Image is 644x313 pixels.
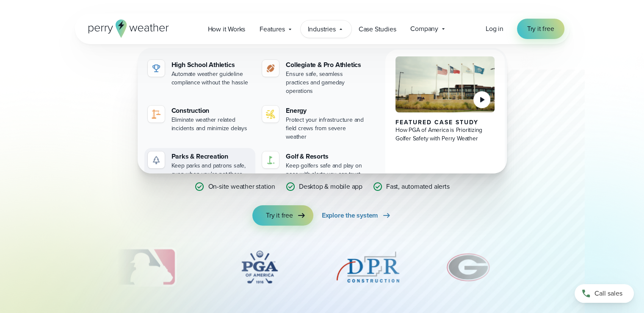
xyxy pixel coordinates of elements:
span: Log in [486,24,503,34]
div: Construction [171,106,252,116]
img: energy-icon@2x-1.svg [265,109,276,119]
img: PGA of America, Frisco Campus [395,56,495,112]
div: Keep parks and patrons safe, even when you're not there [171,162,252,179]
div: Ensure safe, seamless practices and gameday operations [286,70,367,95]
img: highschool-icon.svg [151,63,161,73]
img: MLB.svg [96,246,185,288]
span: Features [260,24,285,34]
div: Golf & Resorts [286,151,367,162]
a: Try it free [252,205,313,226]
div: High School Athletics [171,60,252,70]
div: Featured Case Study [395,119,495,126]
span: Call sales [594,288,622,299]
img: parks-icon-grey.svg [151,155,161,165]
a: Golf & Resorts Keep golfers safe and play on pace with alerts you can trust [259,148,370,182]
a: Collegiate & Pro Athletics Ensure safe, seamless practices and gameday operations [259,56,370,99]
span: Try it free [527,24,554,34]
span: How it Works [208,24,246,34]
a: Log in [486,24,503,34]
img: DPR-Construction.svg [334,246,402,288]
a: Call sales [575,284,634,303]
div: Energy [286,106,367,116]
div: 5 of 12 [334,246,402,288]
p: On-site weather station [208,182,275,192]
div: slideshow [117,246,527,293]
p: Fast, automated alerts [386,182,450,192]
div: Parks & Recreation [171,151,252,162]
img: noun-crane-7630938-1@2x.svg [151,109,161,119]
img: proathletics-icon@2x-1.svg [265,63,276,73]
div: Eliminate weather related incidents and minimize delays [171,116,252,133]
img: University-of-Georgia.svg [442,246,495,288]
div: 4 of 12 [226,246,293,288]
img: golf-iconV2.svg [265,155,276,165]
a: How it Works [201,20,253,38]
div: Protect your infrastructure and field crews from severe weather [286,116,367,141]
a: Energy Protect your infrastructure and field crews from severe weather [259,102,370,145]
span: Explore the system [322,210,378,221]
div: Collegiate & Pro Athletics [286,60,367,70]
a: Explore the system [322,205,392,226]
a: High School Athletics Automate weather guideline compliance without the hassle [144,56,256,90]
span: Try it free [266,210,293,221]
img: PGA.svg [226,246,293,288]
a: Construction Eliminate weather related incidents and minimize delays [144,102,256,136]
p: Desktop & mobile app [299,182,362,192]
span: Case Studies [359,24,396,34]
span: Company [410,24,438,34]
div: Keep golfers safe and play on pace with alerts you can trust [286,162,367,179]
a: Case Studies [351,20,404,38]
div: Automate weather guideline compliance without the hassle [171,70,252,87]
a: Parks & Recreation Keep parks and patrons safe, even when you're not there [144,148,256,182]
div: 6 of 12 [442,246,495,288]
span: Industries [308,24,336,34]
a: Try it free [517,19,564,39]
div: How PGA of America is Prioritizing Golfer Safety with Perry Weather [395,126,495,143]
div: 3 of 12 [96,246,185,288]
a: PGA of America, Frisco Campus Featured Case Study How PGA of America is Prioritizing Golfer Safet... [385,50,505,189]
